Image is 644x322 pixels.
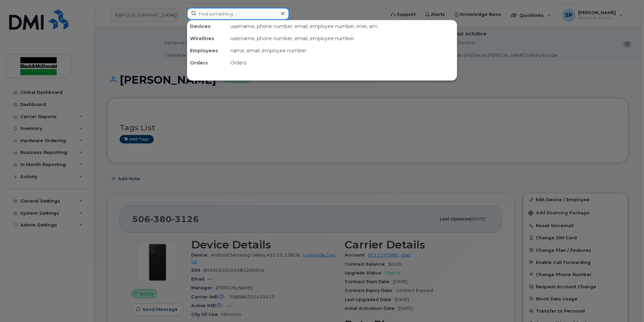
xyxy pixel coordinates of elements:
div: username, phone number, email, employee number [228,32,457,45]
div: name, email, employee number [228,45,457,57]
div: Orders [187,57,228,69]
div: Wirelines [187,32,228,45]
div: Orders [228,57,457,69]
div: Devices [187,20,228,32]
div: username, phone number, email, employee number, imei, sim [228,20,457,32]
div: Employees [187,45,228,57]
